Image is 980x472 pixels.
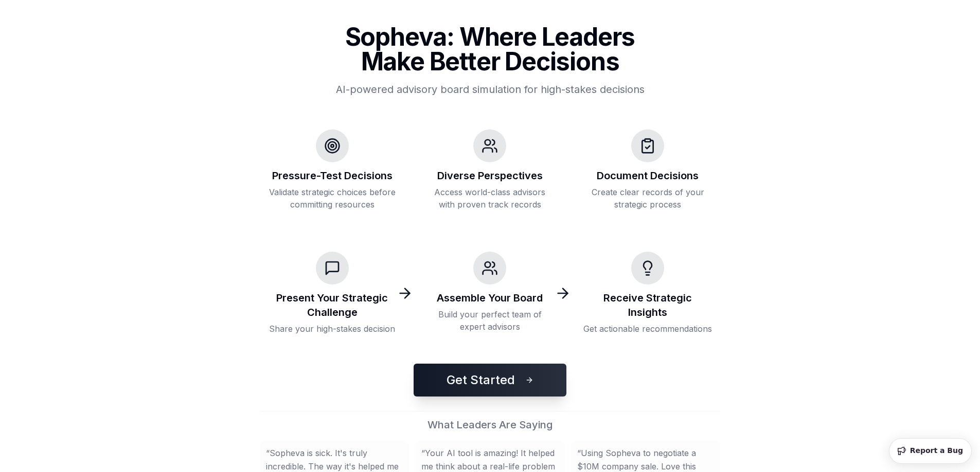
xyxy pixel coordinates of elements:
[583,291,712,319] h3: Receive Strategic Insights
[260,418,721,432] h2: What Leaders Are Saying
[425,186,555,211] p: Access world-class advisors with proven track records
[437,168,543,183] h3: Diverse Perspectives
[583,186,712,211] p: Create clear records of your strategic process
[268,291,397,319] h3: Present Your Strategic Challenge
[414,364,566,397] button: Get Started
[317,82,663,97] p: AI-powered advisory board simulation for high-stakes decisions
[597,168,699,183] h3: Document Decisions
[583,323,712,335] p: Get actionable recommendations
[269,323,395,335] p: Share your high-stakes decision
[437,291,543,305] h3: Assemble Your Board
[317,25,663,74] h1: Sopheva: Where Leaders Make Better Decisions
[268,186,397,211] p: Validate strategic choices before committing resources
[425,308,555,333] p: Build your perfect team of expert advisors
[272,168,393,183] h3: Pressure-Test Decisions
